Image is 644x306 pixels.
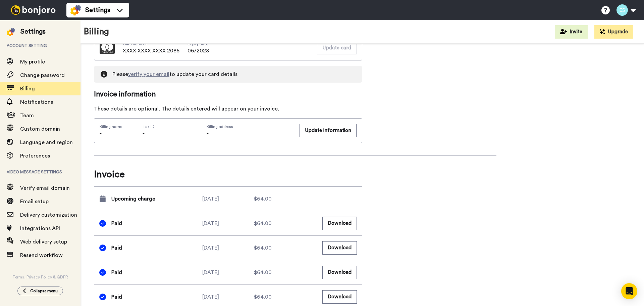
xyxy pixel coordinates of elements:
[20,99,53,105] span: Notifications
[85,5,110,15] span: Settings
[254,244,272,252] span: $64.00
[207,124,292,129] span: Billing address
[317,41,357,54] button: Update card
[20,253,63,258] span: Resend workflow
[187,47,209,55] span: 06/2028
[94,89,362,99] span: Invoice information
[20,153,50,159] span: Preferences
[143,124,155,129] span: Tax ID
[20,226,60,231] span: Integrations API
[20,113,34,118] span: Team
[123,47,179,55] span: XXXX XXXX XXXX 2085
[594,25,633,39] button: Upgrade
[254,195,306,203] div: $64.00
[187,41,209,47] span: Expiry date
[100,124,122,129] span: Billing name
[30,288,58,294] span: Collapse menu
[20,212,77,218] span: Delivery customization
[322,241,357,254] button: Download
[111,244,122,252] span: Paid
[143,131,145,136] span: -
[322,217,357,230] button: Download
[17,287,63,295] button: Collapse menu
[254,219,272,227] span: $64.00
[202,219,254,227] div: [DATE]
[20,27,46,36] div: Settings
[111,293,122,301] span: Paid
[20,126,60,132] span: Custom domain
[202,195,254,203] div: [DATE]
[20,86,35,91] span: Billing
[202,244,254,252] div: [DATE]
[123,41,179,47] span: Card number
[322,290,357,303] button: Download
[20,239,67,245] span: Web delivery setup
[111,268,122,276] span: Paid
[254,268,272,276] span: $64.00
[555,25,588,39] button: Invite
[20,199,49,204] span: Email setup
[254,293,272,301] span: $64.00
[202,268,254,276] div: [DATE]
[202,293,254,301] div: [DATE]
[128,72,169,77] a: verify your email
[20,59,45,64] span: My profile
[94,105,362,113] div: These details are optional. The details entered will appear on your invoice.
[94,168,362,181] span: Invoice
[20,73,65,78] span: Change password
[207,131,209,136] span: -
[111,219,122,227] span: Paid
[300,124,357,137] button: Update information
[20,185,70,191] span: Verify email domain
[7,28,15,36] img: settings-colored.svg
[100,131,102,136] span: -
[322,266,357,279] button: Download
[70,5,81,15] img: settings-colored.svg
[112,70,237,78] span: Please to update your card details
[8,5,58,15] img: bj-logo-header-white.svg
[84,27,109,37] h1: Billing
[621,283,637,299] div: Open Intercom Messenger
[20,140,73,145] span: Language and region
[111,195,155,203] span: Upcoming charge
